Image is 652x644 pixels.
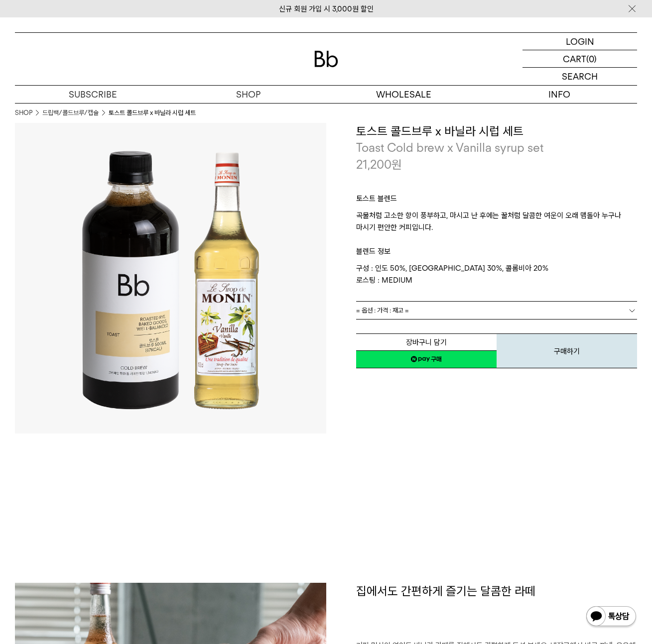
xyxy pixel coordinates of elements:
p: 블렌드 정보 [356,233,638,262]
p: LOGIN [566,33,594,50]
span: 원 [391,157,402,172]
h1: 집에서도 간편하게 즐기는 달콤한 라떼 [356,583,638,640]
p: CART [563,50,586,67]
img: 토스트 콜드브루 x 바닐라 시럽 세트 [15,123,326,434]
a: SHOP [15,108,32,118]
a: 새창 [356,350,497,368]
p: 토스트 블렌드 [356,193,638,210]
p: INFO [482,86,637,103]
h3: 토스트 콜드브루 x 바닐라 시럽 세트 [356,123,638,140]
p: Toast Cold brew x Vanilla syrup set [356,139,638,156]
li: 토스트 콜드브루 x 바닐라 시럽 세트 [109,108,196,118]
p: WHOLESALE [326,86,482,103]
p: SEARCH [562,68,598,85]
button: 장바구니 담기 [356,333,497,351]
a: 드립백/콜드브루/캡슐 [42,108,99,118]
img: 카카오톡 채널 1:1 채팅 버튼 [585,605,637,629]
button: 구매하기 [497,333,637,368]
a: CART (0) [522,50,637,68]
p: 곡물처럼 고소한 향이 풍부하고, 마시고 난 후에는 꿀처럼 달콤한 여운이 오래 맴돌아 누구나 마시기 편안한 커피입니다. [356,210,638,233]
img: 로고 [314,51,338,67]
p: 구성 : 인도 50%, [GEOGRAPHIC_DATA] 30%, 콜롬비아 20% 로스팅 : MEDIUM [356,262,638,286]
a: SUBSCRIBE [15,86,170,103]
a: LOGIN [522,33,637,50]
span: = 옵션 : 가격 : 재고 = [356,302,409,319]
p: 21,200 [356,156,402,173]
p: (0) [586,50,597,67]
a: SHOP [170,86,326,103]
a: 신규 회원 가입 시 3,000원 할인 [279,4,374,13]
